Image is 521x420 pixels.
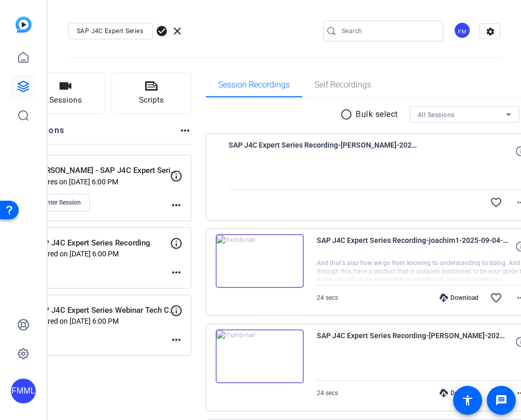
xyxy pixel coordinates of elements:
[170,266,182,279] mat-icon: more_horiz
[495,394,508,407] mat-icon: message
[43,198,81,207] span: Enter Session
[16,17,32,33] img: blue-gradient.svg
[25,73,105,114] button: Sessions
[461,394,474,407] mat-icon: accessibility
[34,317,170,325] p: Expired on [DATE] 6:00 PM
[139,94,164,106] span: Scripts
[342,25,435,37] input: Search
[34,178,170,186] p: Expires on [DATE] 6:00 PM
[317,389,338,397] span: 24 secs
[418,111,455,119] span: All Sessions
[170,199,182,211] mat-icon: more_horiz
[216,234,304,288] img: thumb-nail
[434,294,484,302] div: Download
[490,292,502,304] mat-icon: favorite_border
[480,24,501,39] mat-icon: settings
[34,305,177,316] p: SAP J4C Expert Series Webinar Tech Check
[156,25,168,37] span: check_circle
[34,194,90,211] button: Enter Session
[11,379,36,403] div: FMML
[490,196,502,209] mat-icon: favorite_border
[111,73,191,114] button: Scripts
[77,25,145,37] input: Enter Project Name
[34,165,177,177] p: [PERSON_NAME] - SAP J4C Expert Series Recording
[454,22,471,39] div: FM
[179,124,191,137] mat-icon: more_horiz
[34,237,177,249] p: SAP J4C Expert Series Recording
[434,389,484,397] div: Download
[216,329,304,383] img: thumb-nail
[218,81,290,89] span: Session Recordings
[454,22,472,40] ngx-avatar: Flying Monkeys Media, LLC
[317,329,509,354] span: SAP J4C Expert Series Recording-[PERSON_NAME]-2025-09-04-19-34-10-144-0
[340,108,356,121] mat-icon: radio_button_unchecked
[317,294,338,301] span: 24 secs
[34,250,170,258] p: Expired on [DATE] 6:00 PM
[170,334,182,346] mat-icon: more_horiz
[315,81,371,89] span: Self Recordings
[317,234,509,259] span: SAP J4C Expert Series Recording-joachim1-2025-09-04-19-34-10-144-1
[356,108,398,121] p: Bulk select
[171,25,184,37] span: clear
[49,94,82,106] span: Sessions
[229,139,420,164] span: SAP J4C Expert Series Recording-[PERSON_NAME]-2025-09-04-19-37-38-719-0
